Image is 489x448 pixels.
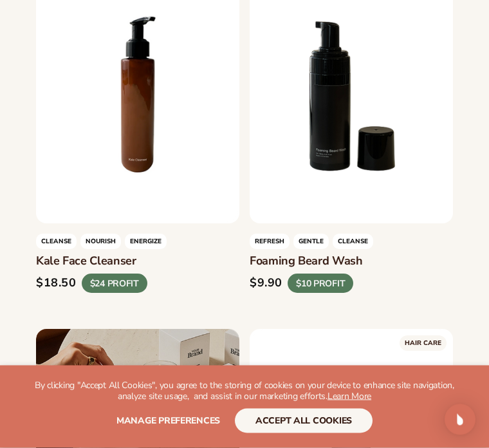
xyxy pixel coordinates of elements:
[293,234,329,250] span: gentle
[333,234,373,250] span: cleanse
[288,274,353,294] div: $10 PROFIT
[250,234,290,250] span: refresh
[116,409,220,433] button: Manage preferences
[125,234,167,250] span: energize
[250,255,453,269] h3: Foaming beard wash
[80,234,121,250] span: nourish
[250,277,282,291] div: $9.90
[36,234,77,250] span: cleanse
[328,390,371,402] a: Learn More
[36,255,239,269] h3: Kale face cleanser
[445,404,475,435] div: Open Intercom Messenger
[36,277,77,291] div: $18.50
[26,380,463,402] p: By clicking "Accept All Cookies", you agree to the storing of cookies on your device to enhance s...
[82,274,147,294] div: $24 PROFIT
[116,415,220,427] span: Manage preferences
[235,409,373,433] button: accept all cookies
